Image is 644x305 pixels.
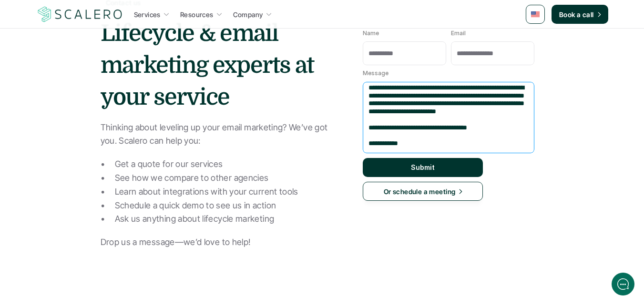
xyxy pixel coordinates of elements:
button: New conversation [15,126,176,145]
p: Get a quote for our services [115,157,339,171]
p: Resources [180,10,214,20]
p: Thinking about leveling up your email marketing? We’ve got you. Scalero can help you: [101,121,339,148]
img: Scalero company logo [36,5,124,23]
p: Email [451,30,466,37]
p: Book a call [559,10,594,20]
span: We run on Gist [80,244,121,250]
button: Submit [363,158,483,177]
p: Drop us a message—we’d love to help! [101,236,339,249]
p: Name [363,30,379,37]
p: Schedule a quick demo to see us in action [115,199,339,213]
textarea: Message [363,82,534,153]
span: New conversation [61,132,114,139]
a: Book a call [552,5,608,24]
h1: Hi! Welcome to Scalero. [14,46,176,61]
input: Email [451,41,534,65]
p: Learn about integrations with your current tools [115,185,339,199]
h1: Lifecycle & email marketing experts at your service [101,18,339,114]
p: See how we compare to other agencies [115,171,339,185]
input: Name [363,41,446,65]
p: Services [134,10,161,20]
h2: Let us know if we can help with lifecycle marketing. [14,63,176,109]
p: Submit [411,163,435,171]
p: Or schedule a meeting [383,186,455,196]
p: Message [363,70,388,77]
p: Company [233,10,263,20]
a: Scalero company logo [36,6,124,23]
p: Ask us anything about lifecycle marketing [115,212,339,226]
iframe: gist-messenger-bubble-iframe [612,273,634,295]
a: Or schedule a meeting [363,182,483,201]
